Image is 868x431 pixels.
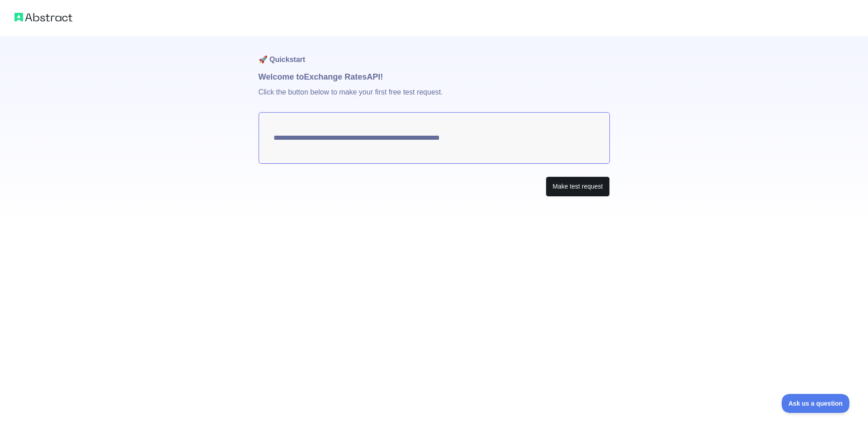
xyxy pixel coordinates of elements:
[14,11,72,24] img: Abstract logo
[259,36,610,71] h1: 🚀 Quickstart
[259,83,610,112] p: Click the button below to make your first free test request.
[259,71,610,83] h1: Welcome to Exchange Rates API!
[546,176,609,197] button: Make test request
[782,394,850,413] iframe: Toggle Customer Support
